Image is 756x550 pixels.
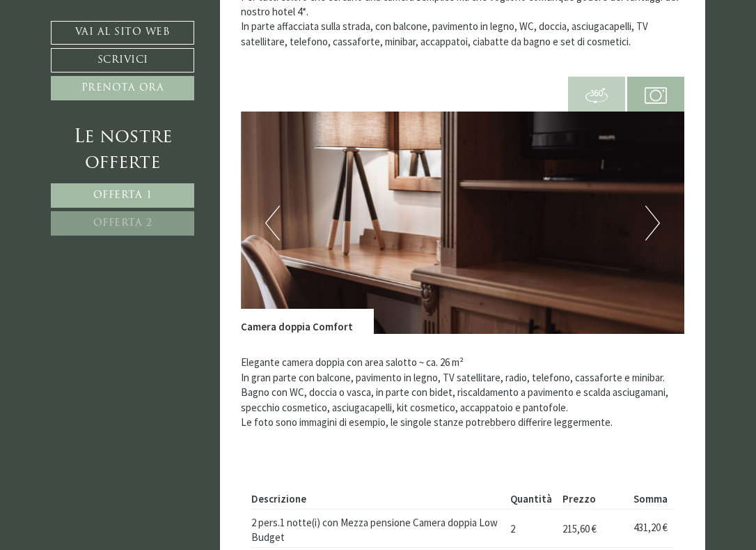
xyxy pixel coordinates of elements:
button: Invia [368,367,445,392]
span: 215,60 € [562,522,597,535]
span: Offerta 1 [93,190,152,201]
p: Elegante camera doppia con area salotto ~ ca. 26 m² In gran parte con balcone, pavimento in legno... [241,355,685,429]
button: Next [645,206,660,240]
a: Vai al sito web [51,21,194,45]
td: 2 [505,510,557,548]
span: Offerta 2 [93,218,152,229]
div: Camera doppia Comfort [241,309,374,334]
td: 431,20 € [629,510,674,548]
img: image [241,112,685,334]
div: Le nostre offerte [51,125,194,176]
small: 08:59 [21,65,184,74]
img: camera.svg [645,84,667,107]
th: Descrizione [251,489,505,509]
th: Quantità [505,489,557,509]
td: 2 pers.1 notte(i) con Mezza pensione Camera doppia Low Budget [251,510,505,548]
div: Buon giorno, come possiamo aiutarla? [10,37,191,77]
th: Prezzo [557,489,629,509]
a: Prenota ora [51,76,194,100]
div: Montis – Active Nature Spa [21,40,184,50]
div: martedì [194,10,251,33]
th: Somma [629,489,674,509]
img: 360-grad.svg [585,84,608,107]
a: Scrivici [51,48,194,72]
button: Previous [265,206,280,240]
